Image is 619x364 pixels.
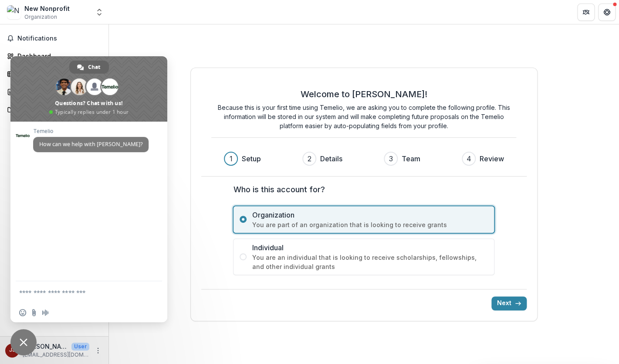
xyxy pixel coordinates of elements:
h3: Review [479,153,504,164]
h3: Details [320,153,342,164]
span: Send a file [30,309,37,316]
h3: Team [401,153,420,164]
span: You are an individual that is looking to receive scholarships, fellowships, and other individual ... [252,253,488,271]
span: Insert an emoji [19,309,26,316]
a: Dashboard [3,49,105,63]
div: New Nonprofit [24,4,70,13]
div: 1 [230,153,233,164]
div: 4 [467,153,471,164]
a: Documents [3,102,105,117]
div: Close chat [10,329,37,355]
span: Temelio [33,128,149,134]
button: More [93,345,103,356]
span: How can we help with [PERSON_NAME]? [39,140,142,148]
div: 2 [308,153,311,164]
a: Tasks [3,67,105,81]
textarea: Compose your message... [19,289,139,296]
span: Notifications [17,35,101,42]
div: Dashboard [17,51,98,61]
span: Individual [252,242,488,253]
p: [PERSON_NAME] [23,342,68,351]
div: Chat [69,61,109,74]
h3: Setup [241,153,260,164]
button: Open entity switcher [93,3,105,21]
p: Because this is your first time using Temelio, we are asking you to complete the following profil... [211,103,516,130]
button: Partners [577,3,595,21]
p: User [71,343,89,350]
span: Organization [24,13,57,21]
button: Next [491,296,527,310]
label: Who is this account for? [233,184,489,195]
span: Chat [88,61,100,74]
a: Proposals [3,85,105,99]
span: Audio message [42,309,49,316]
span: Organization [252,210,488,220]
p: [EMAIL_ADDRESS][DOMAIN_NAME] [23,351,89,359]
div: Jahniya Johnson [9,347,15,353]
button: Notifications [3,31,105,45]
div: Progress [224,152,504,166]
div: 3 [389,153,393,164]
span: You are part of an organization that is looking to receive grants [252,220,488,229]
h2: Welcome to [PERSON_NAME]! [301,89,427,99]
img: New Nonprofit [7,5,21,19]
button: Get Help [598,3,616,21]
